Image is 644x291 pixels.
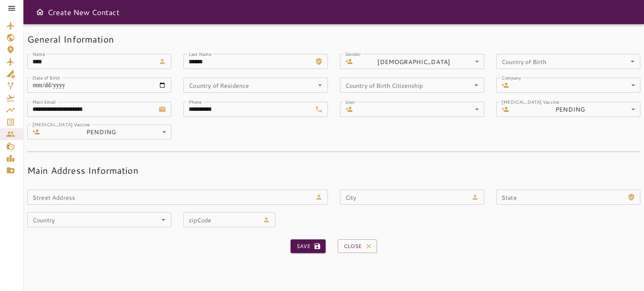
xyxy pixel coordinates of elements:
[290,239,326,253] button: Save
[189,51,211,57] label: Last Name
[627,56,638,67] button: Open
[338,239,377,253] button: Close
[345,51,361,57] label: Gender
[27,33,640,45] h5: General Information
[501,74,521,81] label: Company
[356,54,484,69] div: [DEMOGRAPHIC_DATA]
[501,98,559,105] label: [MEDICAL_DATA] Vaccine
[32,5,48,20] button: Open drawer
[471,80,481,90] button: Open
[356,102,484,117] div: ​
[512,102,640,117] div: PENDING
[315,80,325,90] button: Open
[32,121,90,127] label: [MEDICAL_DATA] Vaccine
[32,98,55,105] label: Main Email
[32,74,60,81] label: Date of Birth
[43,124,171,139] div: PENDING
[189,98,202,105] label: Phone
[32,51,45,57] label: Name
[158,214,169,225] button: Open
[48,6,120,18] h6: Create New Contact
[27,164,640,176] h5: Main Address Information
[345,98,355,105] label: User
[512,78,640,93] div: ​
